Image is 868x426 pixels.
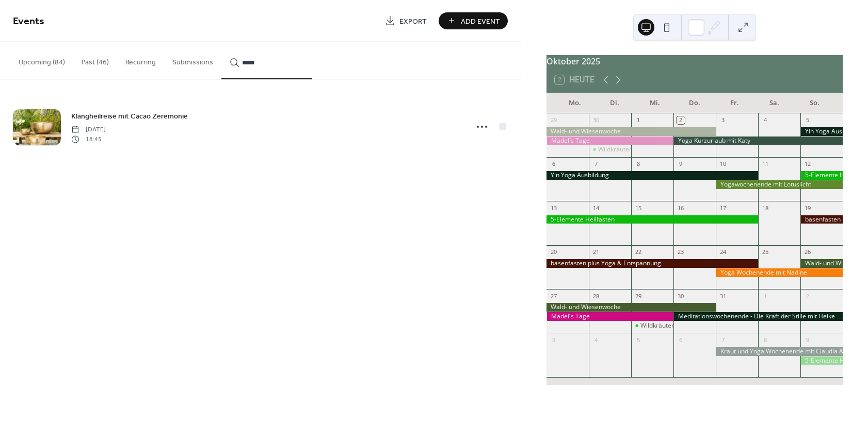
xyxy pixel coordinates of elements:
[803,248,811,256] div: 26
[677,248,684,256] div: 23
[719,292,727,300] div: 31
[461,16,500,27] span: Add Event
[546,259,758,268] div: basenfasten plus Yoga & Entspannung
[674,93,714,113] div: Do.
[803,160,811,168] div: 12
[716,268,843,277] div: Yoga Wochenende mit Nadine
[800,356,843,365] div: 5-Elemente Heilfasten
[761,292,769,300] div: 1
[677,292,684,300] div: 30
[795,93,834,113] div: So.
[550,204,557,212] div: 13
[550,292,557,300] div: 27
[719,248,727,256] div: 24
[555,93,594,113] div: Mo.
[634,160,642,168] div: 8
[677,204,684,212] div: 16
[117,42,164,78] button: Recurring
[800,127,843,136] div: Yin Yoga Ausbildung
[761,248,769,256] div: 25
[803,116,811,124] div: 5
[546,171,758,180] div: Yin Yoga Ausbildung
[719,336,727,344] div: 7
[71,111,188,122] span: Klangheilreise mit Cacao Zeremonie
[677,336,684,344] div: 6
[719,160,727,168] div: 10
[634,116,642,124] div: 1
[761,160,769,168] div: 11
[10,42,73,78] button: Upcoming (84)
[634,204,642,212] div: 15
[550,116,557,124] div: 29
[546,55,843,67] div: Oktober 2025
[71,110,188,122] a: Klangheilreise mit Cacao Zeremonie
[550,160,557,168] div: 6
[631,321,673,330] div: Wildkräuter Naturapotheke
[677,116,684,124] div: 2
[634,248,642,256] div: 22
[595,93,635,113] div: Di.
[634,336,642,344] div: 5
[546,127,716,136] div: Wald- und Wiesenwoche
[71,134,106,144] span: 18:45
[800,259,843,268] div: Wald- und Wiesenwoche
[719,204,727,212] div: 17
[803,292,811,300] div: 2
[546,312,673,321] div: Mädel´s Tage
[673,312,843,321] div: Meditationswochenende - Die Kraft der Stille mit Heike
[592,248,600,256] div: 21
[761,204,769,212] div: 18
[803,204,811,212] div: 19
[761,116,769,124] div: 4
[640,321,719,330] div: Wildkräuter Naturapotheke
[754,93,794,113] div: Sa.
[592,160,600,168] div: 7
[598,145,664,154] div: Wildkräuterwanderung
[716,347,843,356] div: Kraut und Yoga Wochenende mit Claudia & Wiebke
[716,180,843,189] div: Yogawochenende mit Lotuslicht
[550,336,557,344] div: 3
[377,12,435,29] a: Export
[550,248,557,256] div: 20
[592,292,600,300] div: 28
[164,42,221,78] button: Submissions
[677,160,684,168] div: 9
[546,215,758,224] div: 5-Elemente Heilfasten
[635,93,674,113] div: Mi.
[592,204,600,212] div: 14
[71,125,106,134] span: [DATE]
[719,116,727,124] div: 3
[439,12,508,29] button: Add Event
[803,336,811,344] div: 9
[800,215,843,224] div: basenfasten plus Yoga & Entspannung
[715,93,754,113] div: Fr.
[73,42,117,78] button: Past (46)
[673,137,843,145] div: Yoga Kurzurlaub mit Katy
[399,16,427,27] span: Export
[592,336,600,344] div: 4
[546,303,716,312] div: Wald- und Wiesenwoche
[634,292,642,300] div: 29
[800,171,843,180] div: 5-Elemente Heilfasten
[761,336,769,344] div: 8
[589,145,631,154] div: Wildkräuterwanderung
[546,137,673,145] div: Mädel´s Tage
[13,11,44,31] span: Events
[592,116,600,124] div: 30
